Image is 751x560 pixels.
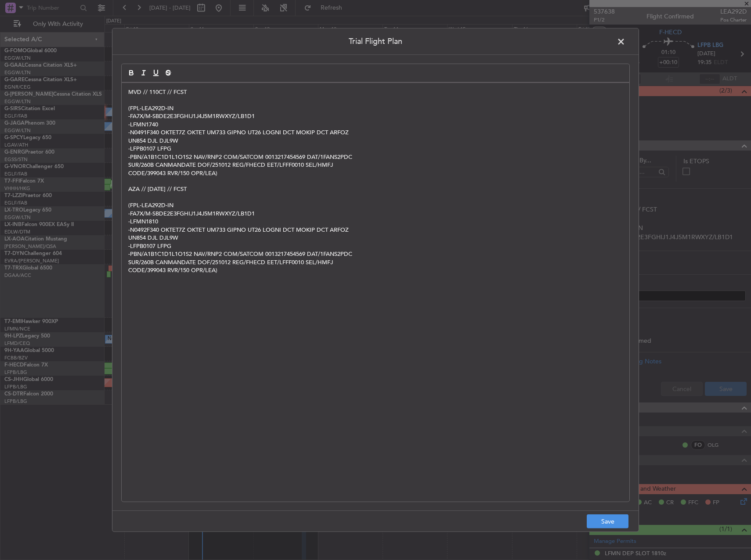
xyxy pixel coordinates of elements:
[128,258,623,266] p: SUR/260B CANMANDATE DOF/251012 REG/FHECD EET/LFFF0010 SEL/HMFJ
[128,161,623,169] p: SUR/260B CANMANDATE DOF/251012 REG/FHECD EET/LFFF0010 SEL/HMFJ
[128,234,623,242] p: UN854 DJL DJL9W
[128,145,623,153] p: -LFPB0107 LFPG
[128,210,623,218] p: -FA7X/M-SBDE2E3FGHIJ1J4J5M1RWXYZ/LB1D1
[128,218,623,226] p: -LFMN1810
[128,266,623,274] p: CODE/399043 RVR/150 OPR/LEA)
[128,250,623,258] p: -PBN/A1B1C1D1L1O1S2 NAV/RNP2 COM/SATCOM 0013217454569 DAT/1FANS2PDC
[128,153,623,161] p: -PBN/A1B1C1D1L1O1S2 NAV/RNP2 COM/SATCOM 0013217454569 DAT/1FANS2PDC
[128,185,623,193] p: AZA // [DATE] // FCST
[128,201,623,209] p: (FPL-LEA292D-IN
[128,169,623,177] p: CODE/399043 RVR/150 OPR/LEA)
[128,226,623,234] p: -N0492F340 OKTET7Z OKTET UM733 GIPNO UT26 LOGNI DCT MOKIP DCT ARFOZ
[128,242,623,250] p: -LFPB0107 LFPG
